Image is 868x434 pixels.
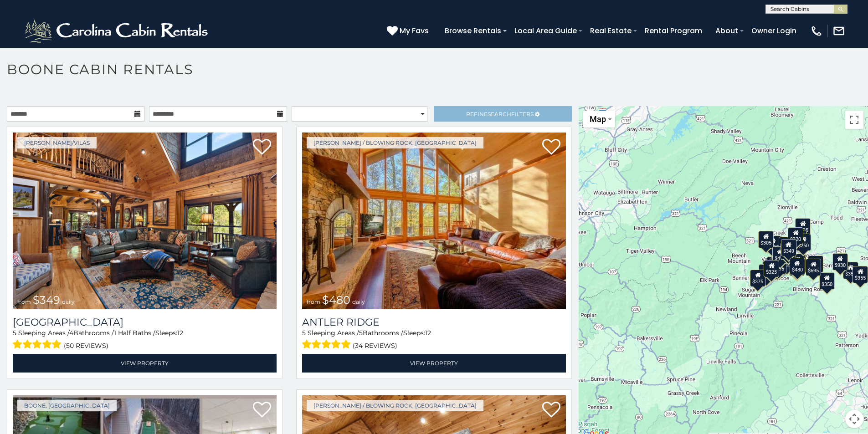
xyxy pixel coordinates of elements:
[352,298,365,305] span: daily
[13,133,277,309] a: Diamond Creek Lodge from $349 daily
[13,329,16,337] span: 5
[302,316,566,328] a: Antler Ridge
[307,400,483,411] a: [PERSON_NAME] / Blowing Rock, [GEOGRAPHIC_DATA]
[302,354,566,373] a: View Property
[583,111,615,128] button: Change map style
[843,261,858,279] div: $355
[640,23,707,39] a: Rental Program
[307,137,483,148] a: [PERSON_NAME] / Blowing Rock, [GEOGRAPHIC_DATA]
[307,298,320,305] span: from
[780,253,795,270] div: $225
[845,410,863,428] button: Map camera controls
[764,260,780,277] div: $325
[466,111,534,117] span: Refine Filters
[779,237,794,254] div: $565
[711,23,743,39] a: About
[790,253,806,271] div: $395
[17,137,97,148] a: [PERSON_NAME]/Vilas
[13,328,277,352] div: Sleeping Areas / Bathrooms / Sleeps:
[796,218,811,235] div: $525
[177,329,183,337] span: 12
[353,340,397,352] span: (34 reviews)
[510,23,581,39] a: Local Area Guide
[789,258,805,276] div: $315
[750,270,766,287] div: $375
[542,401,560,420] a: Add to favorites
[17,298,31,305] span: from
[302,133,566,309] a: Antler Ridge from $480 daily
[359,329,363,337] span: 5
[64,340,108,352] span: (50 reviews)
[322,293,350,306] span: $480
[586,23,636,39] a: Real Estate
[33,293,60,306] span: $349
[23,17,212,45] img: White-1-2.png
[302,328,566,352] div: Sleeping Areas / Bathrooms / Sleeps:
[810,25,823,37] img: phone-regular-white.png
[747,23,801,39] a: Owner Login
[759,230,774,248] div: $305
[253,138,271,157] a: Add to favorites
[17,400,117,411] a: Boone, [GEOGRAPHIC_DATA]
[434,106,571,122] a: RefineSearchFilters
[425,329,431,337] span: 12
[772,246,788,264] div: $410
[387,25,431,37] a: My Favs
[832,253,848,270] div: $930
[302,329,306,337] span: 5
[62,298,75,305] span: daily
[790,258,805,275] div: $480
[781,242,796,259] div: $210
[759,264,775,281] div: $330
[788,227,804,244] div: $320
[400,25,429,36] span: My Favs
[302,133,566,309] img: Antler Ridge
[819,272,835,289] div: $350
[845,111,863,129] button: Toggle fullscreen view
[69,329,73,337] span: 4
[13,354,277,373] a: View Property
[13,316,277,328] h3: Diamond Creek Lodge
[590,114,606,124] span: Map
[13,316,277,328] a: [GEOGRAPHIC_DATA]
[808,255,823,272] div: $380
[440,23,506,39] a: Browse Rentals
[806,258,822,276] div: $695
[542,138,560,157] a: Add to favorites
[488,111,511,117] span: Search
[781,239,796,256] div: $349
[832,25,845,37] img: mail-regular-white.png
[253,401,271,420] a: Add to favorites
[13,133,277,309] img: Diamond Creek Lodge
[114,329,155,337] span: 1 Half Baths /
[796,234,812,251] div: $250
